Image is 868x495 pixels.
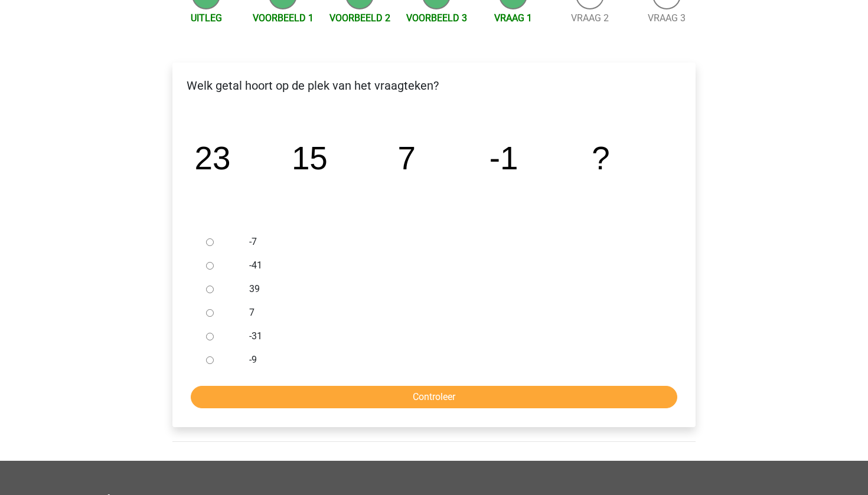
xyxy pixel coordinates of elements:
label: -9 [249,353,658,367]
label: 7 [249,306,658,320]
a: Voorbeeld 2 [329,12,390,24]
input: Controleer [191,386,677,408]
tspan: 7 [398,140,416,176]
tspan: 15 [292,140,328,176]
p: Welk getal hoort op de plek van het vraagteken? [182,77,686,94]
a: Vraag 1 [494,12,532,24]
label: -41 [249,258,658,273]
label: -7 [249,235,658,249]
a: Uitleg [191,12,222,24]
a: Vraag 3 [648,12,686,24]
a: Voorbeeld 1 [253,12,314,24]
label: 39 [249,282,658,296]
tspan: ? [592,140,609,176]
tspan: -1 [490,140,518,176]
label: -31 [249,329,658,343]
a: Voorbeeld 3 [406,12,467,24]
a: Vraag 2 [571,12,609,24]
tspan: 23 [194,140,230,176]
